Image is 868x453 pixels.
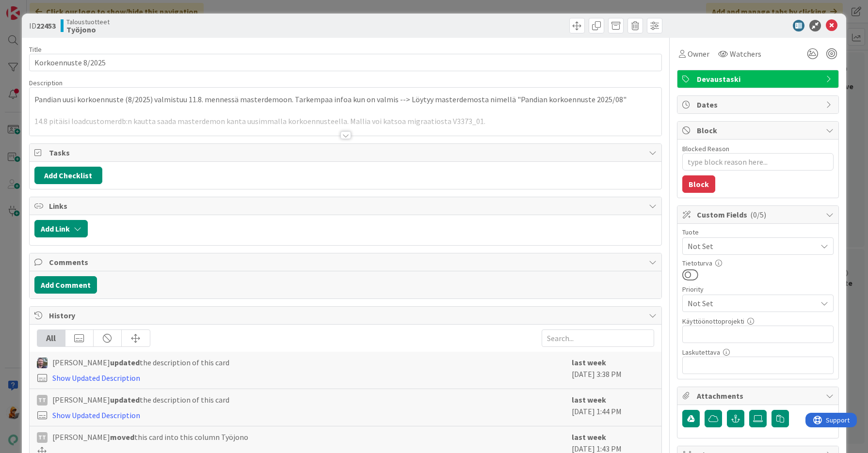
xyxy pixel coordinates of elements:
span: ID [29,20,56,31]
span: Watchers [730,48,761,60]
button: Add Comment [34,276,97,294]
span: Taloustuotteet [66,18,110,26]
b: 22453 [36,21,56,31]
img: TK [37,358,48,368]
input: Search... [542,329,654,347]
b: last week [572,432,606,442]
b: last week [572,395,606,405]
span: Comments [49,256,644,268]
a: Show Updated Description [52,410,140,420]
span: Dates [697,99,821,110]
span: [PERSON_NAME] the description of this card [52,357,229,368]
input: type card name here... [29,54,662,71]
span: Links [49,200,644,212]
span: Devaustaski [697,73,821,85]
b: updated [110,358,140,367]
div: [DATE] 1:44 PM [572,394,654,421]
button: Add Link [34,220,88,237]
span: History [49,310,644,321]
p: Pandian uusi korkoennuste (8/2025) valmistuu 11.8. mennessä masterdemoon. Tarkempaa infoa kun on ... [34,94,657,105]
span: Not Set [688,297,812,310]
span: Description [29,78,63,87]
div: All [37,330,65,346]
span: Custom Fields [697,209,821,220]
button: Block [682,175,715,193]
a: Show Updated Description [52,373,140,383]
div: Tietoturva [682,260,834,266]
b: updated [110,395,140,405]
span: Owner [688,48,709,60]
span: Block [697,125,821,136]
span: Not Set [688,239,812,253]
span: Tasks [49,147,644,158]
span: Attachments [697,390,821,402]
div: TT [37,395,48,406]
button: Add Checklist [34,167,102,184]
div: TT [37,432,48,443]
div: Priority [682,286,834,293]
span: [PERSON_NAME] the description of this card [52,394,229,406]
label: Blocked Reason [682,144,729,153]
b: moved [110,432,134,442]
span: Support [20,1,44,13]
div: [DATE] 3:38 PM [572,357,654,384]
label: Title [29,45,42,54]
label: Käyttöönottoprojekti [682,317,744,326]
div: Tuote [682,229,834,235]
span: [PERSON_NAME] this card into this column Työjono [52,431,248,443]
b: Työjono [66,26,110,33]
label: Laskutettava [682,348,720,357]
span: ( 0/5 ) [750,210,766,219]
b: last week [572,358,606,367]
